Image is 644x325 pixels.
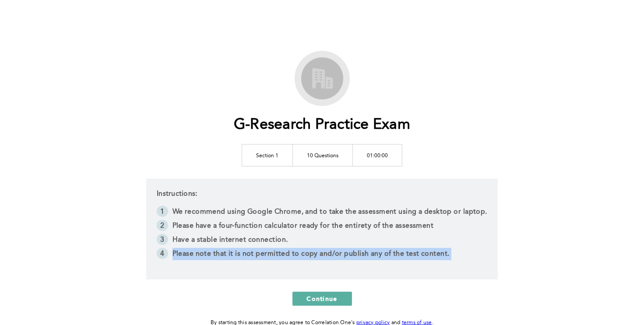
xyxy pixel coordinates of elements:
[234,116,410,134] h1: G-Research Practice Exam
[157,220,487,234] li: Please have a four-function calculator ready for the entirety of the assessment
[293,144,353,166] td: 10 Questions
[157,248,487,262] li: Please note that it is not permitted to copy and/or publish any of the test content.
[307,294,338,303] span: Continue
[292,292,352,306] button: Continue
[146,179,498,279] div: Instructions:
[157,234,487,248] li: Have a stable internet connection.
[242,144,293,166] td: Section 1
[298,54,346,102] img: G-Research
[157,206,487,220] li: We recommend using Google Chrome, and to take the assessment using a desktop or laptop.
[353,144,402,166] td: 01:00:00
